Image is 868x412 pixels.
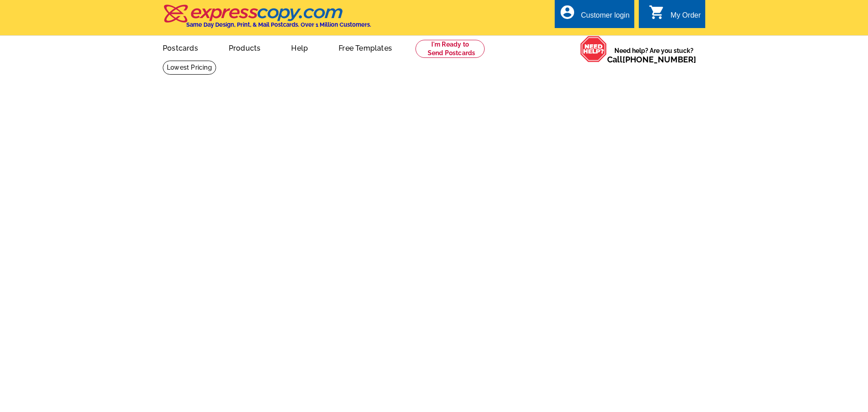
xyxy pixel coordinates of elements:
[148,37,212,58] a: Postcards
[324,37,406,58] a: Free Templates
[607,55,696,64] span: Call
[214,37,275,58] a: Products
[186,21,371,28] h4: Same Day Design, Print, & Mail Postcards. Over 1 Million Customers.
[163,11,371,28] a: Same Day Design, Print, & Mail Postcards. Over 1 Million Customers.
[580,36,607,62] img: help
[581,11,630,24] div: Customer login
[559,4,576,20] i: account_circle
[649,10,701,21] a: shopping_cart My Order
[623,55,696,64] a: [PHONE_NUMBER]
[649,4,665,20] i: shopping_cart
[559,10,630,21] a: account_circle Customer login
[277,37,322,58] a: Help
[607,46,701,64] span: Need help? Are you stuck?
[670,11,701,24] div: My Order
